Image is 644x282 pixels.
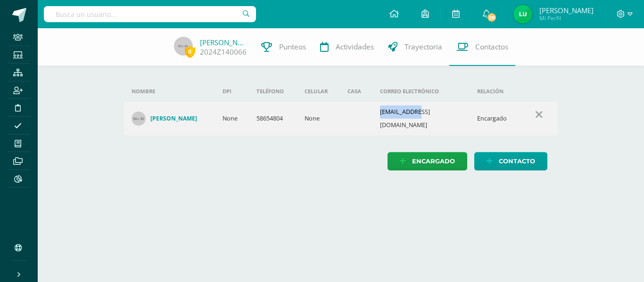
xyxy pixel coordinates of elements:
[381,28,449,66] a: Trayectoria
[474,152,547,170] a: Contacto
[200,38,247,47] a: [PERSON_NAME]
[388,152,467,170] a: Encargado
[297,81,340,102] th: Celular
[449,28,515,66] a: Contactos
[372,81,470,102] th: Correo electrónico
[249,102,297,136] td: 58654804
[499,153,535,170] span: Contacto
[513,5,532,24] img: 54682bb00531784ef96ee9fbfedce966.png
[475,42,508,52] span: Contactos
[215,102,249,136] td: None
[313,28,381,66] a: Actividades
[297,102,340,136] td: None
[336,42,374,52] span: Actividades
[124,81,215,102] th: Nombre
[200,47,247,57] a: 2024Z140066
[44,6,256,22] input: Busca un usuario...
[279,42,306,52] span: Punteos
[150,115,197,122] h4: [PERSON_NAME]
[487,12,497,23] span: 28
[185,46,195,57] span: 0
[174,37,193,56] img: 45x45
[132,112,146,126] img: 30x30
[249,81,297,102] th: Teléfono
[372,102,470,136] td: [EMAIL_ADDRESS][DOMAIN_NAME]
[539,6,594,15] span: [PERSON_NAME]
[405,42,442,52] span: Trayectoria
[412,153,455,170] span: Encargado
[132,112,207,126] a: [PERSON_NAME]
[340,81,372,102] th: Casa
[254,28,313,66] a: Punteos
[215,81,249,102] th: DPI
[539,14,594,22] span: Mi Perfil
[470,102,520,136] td: Encargado
[470,81,520,102] th: Relación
